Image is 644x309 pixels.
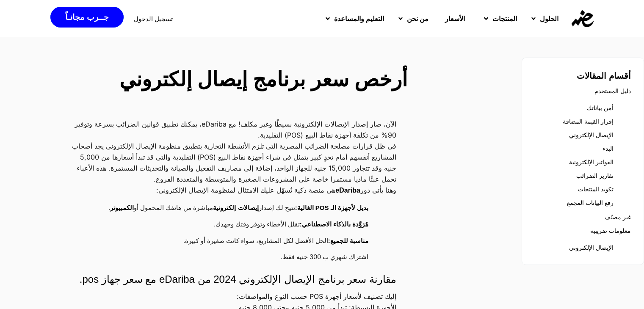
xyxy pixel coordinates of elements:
[65,13,108,21] span: جــرب مجانـاً
[213,204,258,211] strong: إيصالات إلكترونية
[475,8,523,30] a: المنتجات
[50,7,123,28] a: جــرب مجانـاً
[300,221,368,228] strong: مُزوَّدة بالذكاء الاصطناعي:
[576,170,614,182] a: تقارير الضرائب
[78,200,379,217] li: تتيح لك إصدار مباشرة من هاتفك المحمول أو .
[407,14,428,24] span: من نحن
[69,272,396,287] h4: مقارنة سعر برنامج الإيصال الإلكتروني 2024 من eDariba مع سعر جهاز pos.
[603,143,614,154] a: البدء
[567,197,614,209] a: رفع البيانات المجمع
[569,129,614,141] a: الإيصال الإلكتروني
[80,64,407,95] h2: أرخص سعر برنامج إيصال إلكتروني
[577,71,631,80] strong: أقسام المقالات
[317,8,390,30] a: التعليم والمساعدة
[328,237,368,244] strong: مناسبة للجميع:
[434,8,475,30] a: الأسعار
[594,85,631,97] a: دليل المستخدم
[78,217,379,233] li: تقلل الأخطاء وتوفر وقتك وجهدك.
[605,211,631,223] a: غير مصنّف
[334,14,384,24] span: التعليم والمساعدة
[563,116,614,127] a: إقرار القيمة المضافة
[572,10,594,27] img: eDariba
[78,233,379,250] li: الحل الأفضل لكل المشاريع، سواء كانت صغيرة أو كبيرة.
[69,291,396,302] p: إليك تصنيف لأسعار أجهزة POS حسب النوع والمواصفات:
[335,187,360,194] strong: eDariba
[69,119,396,141] p: الآن، صار إصدار الإيصالات الإلكترونية بسيطًا وغير مكلف! مع eDariba، يمكنك تطبيق قوانين الضرائب بس...
[134,16,173,22] a: تسجيل الدخول
[587,102,614,114] a: أمن بياناتك
[69,185,396,196] p: وهنا يأتي دور هي منصة ذكية تُسهّل عليك الامتثال لمنظومة الإيصال الإلكتروني:
[523,8,564,30] a: الحلول
[578,183,614,195] a: تكويد المنتجات
[492,14,517,24] span: المنتجات
[110,204,134,211] strong: الكمبيوتر
[69,141,396,185] p: في ظل قرارات مصلحة الضرائب المصرية التي تلزم الأنشطة التجارية بتطبيق منظومة الإيصال الإلكتروني يج...
[569,156,614,168] a: الفواتير الإلكترونية
[569,242,614,254] a: الإيصال الإلكتروني
[590,225,631,237] a: معلومات ضريبية
[390,8,434,30] a: من نحن
[540,14,558,24] span: الحلول
[295,204,368,211] strong: بديل لأجهزة الـ POS الغالية:
[445,14,465,24] span: الأسعار
[78,249,379,266] li: اشتراك شهري ب 300 جنيه فقط.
